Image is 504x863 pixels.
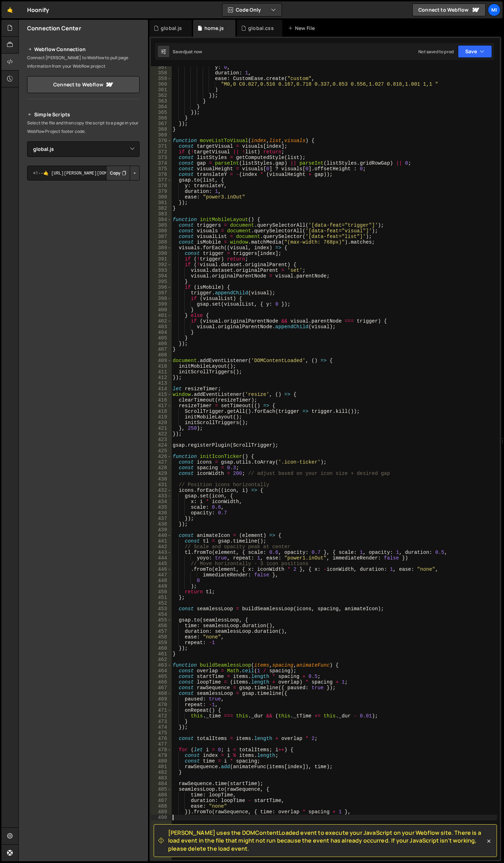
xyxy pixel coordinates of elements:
div: 394 [151,273,172,279]
div: 487 [151,798,172,803]
div: 383 [151,211,172,217]
div: 440 [151,533,172,538]
button: Copy [106,166,130,180]
div: 482 [151,770,172,775]
div: 370 [151,138,172,143]
h2: Connection Center [27,24,81,32]
div: 488 [151,803,172,809]
div: just now [185,49,202,55]
div: 421 [151,426,172,431]
iframe: YouTube video player [27,192,140,256]
div: 442 [151,544,172,550]
div: 410 [151,363,172,369]
div: Button group with nested dropdown [106,166,140,180]
div: 379 [151,189,172,194]
div: 438 [151,521,172,527]
div: 445 [151,561,172,567]
div: 479 [151,753,172,758]
div: 418 [151,409,172,414]
div: 382 [151,206,172,211]
div: 365 [151,110,172,115]
button: Save [458,45,492,58]
div: 357 [151,65,172,70]
div: 391 [151,256,172,262]
div: 486 [151,792,172,798]
p: Select the file and then copy the script to a page in your Webflow Project footer code. [27,119,140,136]
div: 462 [151,657,172,662]
a: Connect to Webflow [27,76,140,93]
div: 427 [151,459,172,465]
div: 471 [151,708,172,713]
div: 448 [151,578,172,583]
div: 465 [151,674,172,679]
div: 436 [151,510,172,516]
div: 402 [151,318,172,324]
div: 483 [151,775,172,781]
div: 485 [151,787,172,792]
div: 415 [151,392,172,397]
div: 381 [151,200,172,206]
div: 439 [151,527,172,533]
div: 458 [151,634,172,640]
div: 456 [151,623,172,629]
div: Not saved to prod [418,49,454,55]
div: 464 [151,668,172,674]
div: 476 [151,736,172,741]
textarea: <!--🤙 [URL][PERSON_NAME][DOMAIN_NAME]> <script>document.addEventListener("DOMContentLoaded", func... [27,166,140,180]
div: 387 [151,234,172,239]
div: 489 [151,809,172,815]
div: 409 [151,358,172,363]
div: 461 [151,651,172,657]
div: 437 [151,516,172,521]
div: 475 [151,730,172,736]
div: Hoonify [27,6,49,14]
div: 364 [151,104,172,110]
div: 388 [151,239,172,245]
div: global.css [248,25,274,32]
div: 468 [151,691,172,696]
div: 369 [151,132,172,138]
div: 393 [151,268,172,273]
div: 408 [151,352,172,358]
div: 423 [151,437,172,442]
div: 433 [151,493,172,499]
div: 422 [151,431,172,437]
div: 470 [151,702,172,708]
div: 414 [151,386,172,392]
div: 377 [151,177,172,183]
div: 457 [151,629,172,634]
div: 361 [151,87,172,93]
div: 392 [151,262,172,268]
div: 443 [151,550,172,555]
div: 454 [151,612,172,617]
div: 420 [151,420,172,426]
div: 428 [151,465,172,471]
div: 431 [151,482,172,488]
a: 🤙 [1,1,19,18]
div: 425 [151,448,172,454]
div: 405 [151,335,172,341]
a: Mi [488,4,500,16]
div: 400 [151,307,172,313]
div: 406 [151,341,172,347]
div: 453 [151,606,172,612]
div: 411 [151,369,172,375]
div: 417 [151,403,172,409]
div: 490 [151,815,172,820]
div: 378 [151,183,172,189]
div: 474 [151,724,172,730]
a: Connect to Webflow [412,4,486,16]
div: 477 [151,741,172,747]
div: 371 [151,143,172,149]
div: 368 [151,127,172,132]
div: 362 [151,93,172,98]
div: 366 [151,115,172,121]
div: 396 [151,284,172,290]
div: 384 [151,217,172,222]
div: 429 [151,471,172,476]
div: 459 [151,640,172,645]
div: 358 [151,70,172,76]
div: 432 [151,488,172,493]
div: 390 [151,251,172,256]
